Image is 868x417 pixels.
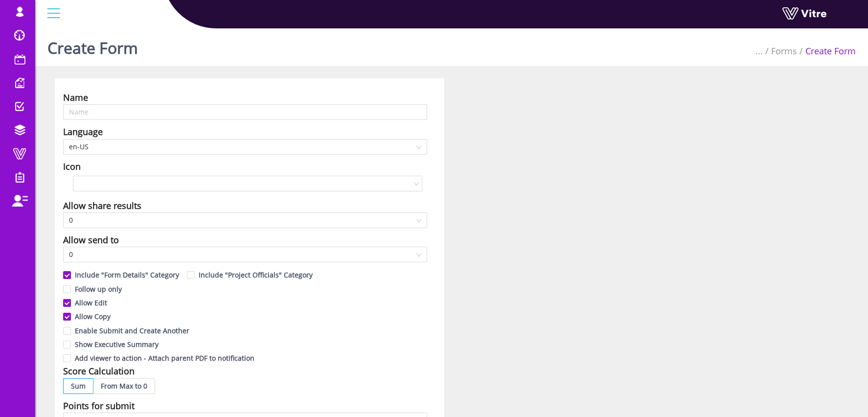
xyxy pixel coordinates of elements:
[71,381,86,391] span: Sum
[69,213,421,228] span: 0
[71,340,162,349] span: Show Executive Summary
[63,399,135,413] div: Points for submit
[797,44,856,58] li: Create Form
[71,284,126,294] span: Follow up only
[69,247,421,262] span: 0
[47,24,138,66] h1: Create Form
[71,298,111,307] span: Allow Edit
[63,233,119,247] div: Allow send to
[195,270,317,279] span: Include "Project Officials" Category
[71,270,183,279] span: Include "Form Details" Category
[63,199,141,212] div: Allow share results
[63,125,103,139] div: Language
[63,91,88,104] div: Name
[69,139,421,154] span: en-US
[101,381,147,391] span: From Max to 0
[755,45,763,57] span: ...
[771,45,797,57] a: Forms
[71,353,258,363] span: Add viewer to action - Attach parent PDF to notification
[63,104,427,120] input: Name
[71,312,114,321] span: Allow Copy
[63,160,81,173] div: Icon
[63,364,135,378] div: Score Calculation
[71,326,193,335] span: Enable Submit and Create Another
